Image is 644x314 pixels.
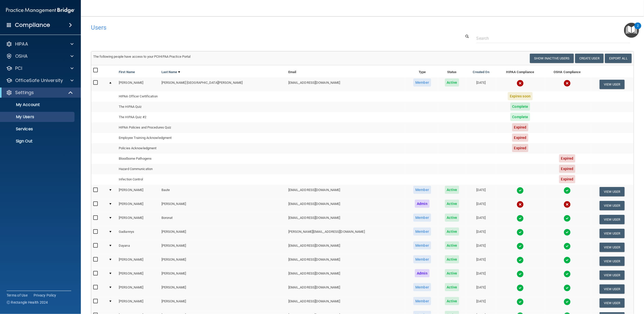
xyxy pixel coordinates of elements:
span: Expired [512,123,529,131]
img: cross.ca9f0e7f.svg [564,80,571,87]
th: Type [406,65,438,77]
span: Active [445,186,459,194]
a: Terms of Use [7,293,28,298]
td: [EMAIL_ADDRESS][DOMAIN_NAME] [286,296,406,310]
img: tick.e7d51cea.svg [517,215,524,222]
td: [DATE] [466,77,496,91]
button: View User [600,298,625,308]
a: First Name [119,69,135,75]
img: tick.e7d51cea.svg [517,243,524,250]
td: [PERSON_NAME] [159,296,286,310]
input: Search [476,34,630,43]
img: cross.ca9f0e7f.svg [564,201,571,208]
td: [PERSON_NAME] [159,226,286,240]
span: Active [445,241,459,249]
button: View User [600,215,625,224]
td: [PERSON_NAME] [159,240,286,254]
td: HIPAA Policies and Procedures Quiz [117,122,286,133]
p: Services [3,127,72,132]
span: Active [445,297,459,305]
td: [DATE] [466,254,496,268]
td: The HIPAA Quiz [117,102,286,112]
td: [PERSON_NAME] [117,254,159,268]
th: OSHA Compliance [544,65,590,77]
img: tick.e7d51cea.svg [564,270,571,278]
td: [DATE] [466,296,496,310]
span: Expired [559,165,576,173]
td: [PERSON_NAME] [117,296,159,310]
td: Policies Acknowledgment [117,143,286,154]
span: Member [413,297,431,305]
button: Show Inactive Users [530,54,574,63]
td: Hazard Communication [117,164,286,174]
td: [EMAIL_ADDRESS][DOMAIN_NAME] [286,213,406,226]
span: Admin [415,269,430,277]
td: [EMAIL_ADDRESS][DOMAIN_NAME] [286,77,406,91]
td: [EMAIL_ADDRESS][DOMAIN_NAME] [286,185,406,199]
a: HIPAA [6,41,74,47]
img: tick.e7d51cea.svg [564,257,571,264]
a: OSHA [6,53,74,59]
a: PCI [6,65,74,71]
th: Status [438,65,466,77]
button: View User [600,257,625,266]
h4: Users [91,24,404,31]
td: [EMAIL_ADDRESS][DOMAIN_NAME] [286,240,406,254]
td: [PERSON_NAME] [GEOGRAPHIC_DATA][PERSON_NAME] [159,77,286,91]
button: Open Resource Center, 2 new notifications [624,23,639,38]
a: Settings [6,90,73,96]
td: [DATE] [466,268,496,282]
p: Sign Out [3,139,72,144]
span: Member [413,227,431,236]
td: [DATE] [466,226,496,240]
img: tick.e7d51cea.svg [564,187,571,194]
td: [DATE] [466,240,496,254]
img: PMB logo [6,5,75,15]
td: [PERSON_NAME] [117,185,159,199]
img: tick.e7d51cea.svg [517,298,524,305]
td: [EMAIL_ADDRESS][DOMAIN_NAME] [286,199,406,213]
span: Expires soon [508,92,533,100]
p: PCI [15,65,22,71]
span: Active [445,214,459,222]
a: Privacy Policy [34,293,56,298]
td: [PERSON_NAME] [117,77,159,91]
td: Baute [159,185,286,199]
a: Created On [473,69,489,75]
p: HIPAA [15,41,28,47]
button: View User [600,201,625,210]
img: tick.e7d51cea.svg [517,270,524,278]
td: [DATE] [466,199,496,213]
td: [DATE] [466,213,496,226]
button: View User [600,270,625,280]
td: Bloodborne Pathogens [117,154,286,164]
span: Expired [512,144,529,152]
td: [PERSON_NAME] [159,254,286,268]
img: tick.e7d51cea.svg [517,257,524,264]
td: [PERSON_NAME] [117,268,159,282]
iframe: Drift Widget Chat Controller [557,278,638,298]
td: [PERSON_NAME] [159,282,286,296]
span: Active [445,255,459,263]
td: [PERSON_NAME][EMAIL_ADDRESS][DOMAIN_NAME] [286,226,406,240]
a: Export All [605,54,632,63]
span: Complete [510,102,530,111]
span: Member [413,186,431,194]
td: [EMAIL_ADDRESS][DOMAIN_NAME] [286,282,406,296]
td: [DATE] [466,185,496,199]
img: tick.e7d51cea.svg [517,229,524,236]
td: Infection Control [117,174,286,185]
span: Member [413,255,431,263]
td: [DATE] [466,282,496,296]
td: Boronat [159,213,286,226]
img: tick.e7d51cea.svg [517,187,524,194]
p: OfficeSafe University [15,77,63,83]
td: [PERSON_NAME] [159,268,286,282]
span: Member [413,241,431,249]
span: The following people have access to your PCIHIPAA Practice Portal [93,55,191,58]
button: View User [600,80,625,89]
span: Member [413,214,431,222]
span: Active [445,269,459,277]
img: cross.ca9f0e7f.svg [517,80,524,87]
span: Active [445,283,459,291]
